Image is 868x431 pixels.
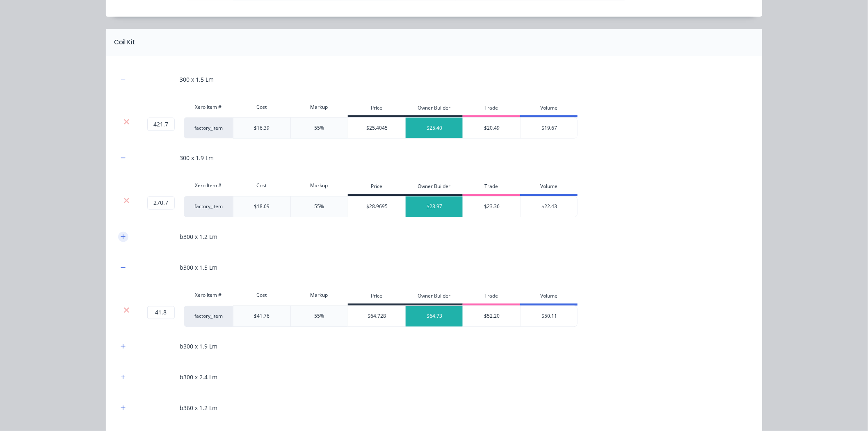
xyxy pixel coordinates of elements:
[463,289,520,306] div: Trade
[184,117,233,139] div: factory_item
[114,37,135,47] div: Coil Kit
[463,306,521,327] div: $52.20
[348,118,406,138] div: $25.4045
[147,197,175,210] input: ?
[180,404,217,413] div: b360 x 1.2 Lm
[348,197,406,217] div: $28.9695
[463,118,521,138] div: $20.49
[184,99,233,115] div: Xero Item #
[521,118,578,138] div: $19.67
[406,197,463,217] div: $28.97
[180,373,217,382] div: b300 x 2.4 Lm
[348,180,405,196] div: Price
[463,197,521,217] div: $23.36
[520,289,578,306] div: Volume
[180,154,214,163] div: 300 x 1.9 Lm
[180,75,214,84] div: 300 x 1.5 Lm
[315,203,324,211] div: 55%
[406,306,463,327] div: $64.73
[406,118,463,138] div: $25.40
[521,197,578,217] div: $22.43
[463,101,520,117] div: Trade
[184,287,233,304] div: Xero Item #
[521,306,578,327] div: $50.11
[463,180,520,196] div: Trade
[254,124,270,132] div: $16.39
[233,287,290,304] div: Cost
[184,178,233,194] div: Xero Item #
[348,289,405,306] div: Price
[405,289,463,306] div: Owner Builder
[180,264,217,272] div: b300 x 1.5 Lm
[405,180,463,196] div: Owner Builder
[147,306,175,319] input: ?
[180,233,217,241] div: b300 x 1.2 Lm
[254,313,270,320] div: $41.76
[520,101,578,117] div: Volume
[184,306,233,327] div: factory_item
[290,178,348,194] div: Markup
[315,313,324,320] div: 55%
[290,99,348,115] div: Markup
[315,124,324,132] div: 55%
[233,178,290,194] div: Cost
[233,99,290,115] div: Cost
[405,101,463,117] div: Owner Builder
[290,287,348,304] div: Markup
[520,180,578,196] div: Volume
[348,101,405,117] div: Price
[180,342,217,351] div: b300 x 1.9 Lm
[348,306,406,327] div: $64.728
[254,203,270,211] div: $18.69
[184,196,233,218] div: factory_item
[147,118,175,131] input: ?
